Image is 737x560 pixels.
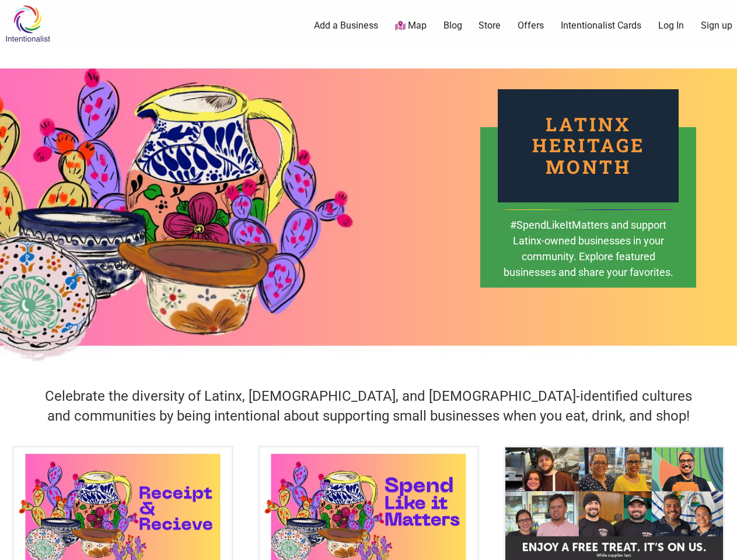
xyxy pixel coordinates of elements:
[314,19,378,32] a: Add a Business
[502,217,674,297] div: #SpendLikeItMatters and support Latinx-owned businesses in your community. Explore featured busin...
[395,19,427,33] a: Map
[498,89,679,202] div: Latinx Heritage Month
[443,19,462,32] a: Blog
[701,19,732,32] a: Sign up
[658,19,684,32] a: Log In
[561,19,641,32] a: Intentionalist Cards
[37,387,700,426] h4: Celebrate the diversity of Latinx, [DEMOGRAPHIC_DATA], and [DEMOGRAPHIC_DATA]-identified cultures...
[478,19,501,32] a: Store
[518,19,544,32] a: Offers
